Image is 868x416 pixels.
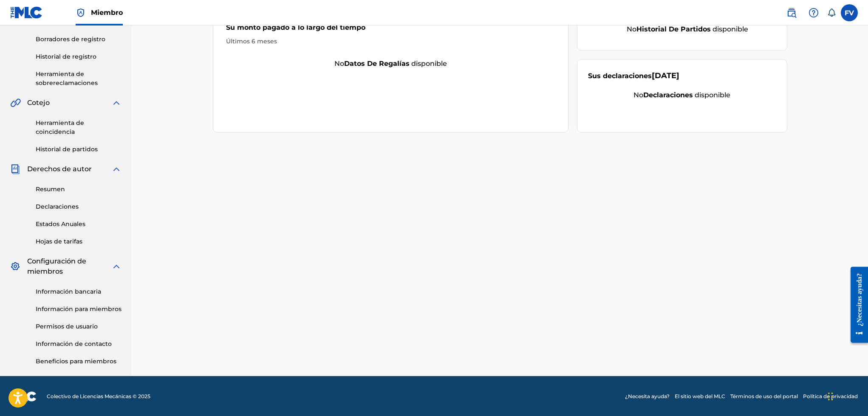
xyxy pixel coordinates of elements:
[805,4,822,21] div: Help
[36,357,122,366] a: Beneficios para miembros
[111,261,122,272] img: expand
[695,91,730,99] font: disponible
[10,98,21,108] img: Matching
[826,375,868,416] iframe: Chat Widget
[111,164,122,174] img: expand
[633,91,643,99] font: No
[636,25,711,33] strong: Historial de partidos
[803,393,858,400] a: Política de privacidad
[27,256,111,277] span: Configuración de miembros
[828,384,833,409] div: Arrastrar
[36,119,122,136] a: Herramienta de coincidencia
[36,185,122,194] a: Resumen
[226,37,556,46] div: Últimos 6 meses
[841,4,858,21] div: User Menu
[36,70,122,88] a: Herramienta de sobrereclamaciones
[10,261,20,272] img: Member Settings
[76,8,86,18] img: Máximo titular de derechos
[27,98,50,108] span: Cotejo
[643,91,693,99] strong: Declaraciones
[809,8,819,18] img: Ayuda
[91,8,123,17] span: Miembro
[36,305,122,314] a: Información para miembros
[36,322,122,331] a: Permisos de usuario
[36,287,122,296] a: Información bancaria
[844,259,868,351] iframe: Resource Center
[786,8,797,18] img: buscar
[27,164,92,174] span: Derechos de autor
[36,35,122,44] a: Borradores de registro
[36,52,122,61] a: Historial de registro
[826,375,868,416] div: Widget de chat
[411,59,447,68] font: disponible
[334,59,344,68] font: No
[827,8,836,17] div: Notifications
[712,25,748,33] font: disponible
[675,393,725,400] a: El sitio web del MLC
[588,72,652,80] font: Sus declaraciones
[730,393,798,400] a: Términos de uso del portal
[36,220,122,229] a: Estados Anuales
[226,23,556,37] div: Su monto pagado a lo largo del tiempo
[10,6,43,19] img: Logotipo de MLC
[10,164,20,174] img: Royalties
[627,25,636,33] font: No
[36,340,122,348] a: Información de contacto
[47,393,150,400] span: Colectivo de Licencias Mecánicas © 2025
[10,391,37,402] img: logo
[344,59,410,68] strong: Datos de regalías
[111,98,122,108] img: expand
[36,202,122,211] a: Declaraciones
[652,71,679,80] span: [DATE]
[36,237,122,246] a: Hojas de tarifas
[36,145,122,154] a: Historial de partidos
[783,4,800,21] a: Public Search
[625,393,670,400] a: ¿Necesita ayuda?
